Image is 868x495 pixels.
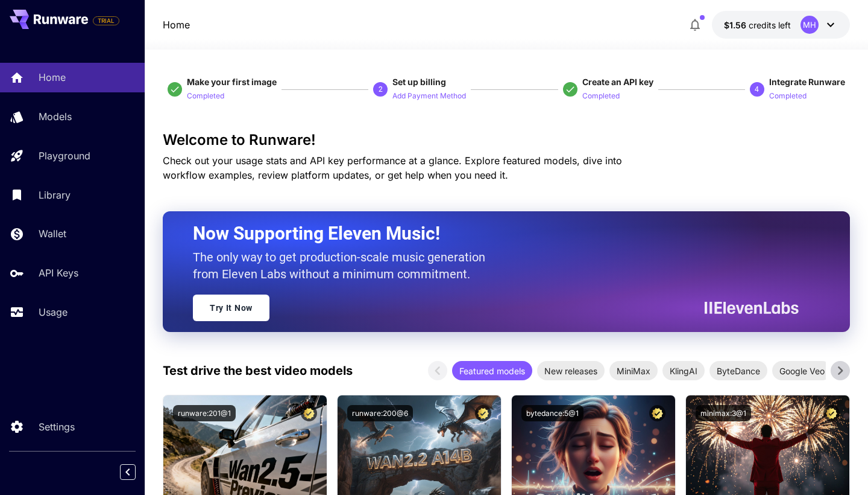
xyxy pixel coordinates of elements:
[173,405,236,421] button: runware:201@1
[521,405,583,421] button: bytedance:5@1
[193,249,494,283] p: The only way to get production-scale music generation from Eleven Labs without a minimum commitment.
[582,88,620,103] button: Completed
[712,11,850,39] button: $1.5612MH
[187,91,224,102] p: Completed
[193,295,269,321] a: Try It Now
[129,461,145,483] div: Collapse sidebar
[193,222,790,245] h2: Now Supporting Eleven Music!
[769,91,807,102] p: Completed
[163,18,190,32] a: Home
[39,420,75,434] p: Settings
[662,361,705,380] div: KlingAI
[392,88,466,103] button: Add Payment Method
[769,77,845,87] span: Integrate Runware
[163,132,850,148] h3: Welcome to Runware!
[662,365,705,377] span: KlingAI
[709,361,767,380] div: ByteDance
[709,365,767,377] span: ByteDance
[724,19,791,31] div: $1.5612
[800,16,819,34] div: MH
[392,91,466,102] p: Add Payment Method
[582,91,620,102] p: Completed
[39,188,71,202] p: Library
[39,148,90,163] p: Playground
[93,16,119,25] span: TRIAL
[749,20,791,30] span: credits left
[537,365,605,377] span: New releases
[696,405,751,421] button: minimax:3@1
[823,405,840,421] button: Certified Model – Vetted for best performance and includes a commercial license.
[475,405,491,421] button: Certified Model – Vetted for best performance and includes a commercial license.
[93,13,119,28] span: Add your payment card to enable full platform functionality.
[39,305,68,319] p: Usage
[769,88,807,103] button: Completed
[755,84,759,95] p: 4
[392,77,446,87] span: Set up billing
[163,18,190,32] nav: breadcrumb
[163,362,353,380] p: Test drive the best video models
[609,361,658,380] div: MiniMax
[39,109,72,124] p: Models
[39,70,66,85] p: Home
[452,365,532,377] span: Featured models
[347,405,413,421] button: runware:200@6
[379,84,383,95] p: 2
[609,365,658,377] span: MiniMax
[163,155,622,181] span: Check out your usage stats and API key performance at a glance. Explore featured models, dive int...
[39,266,78,280] p: API Keys
[649,405,665,421] button: Certified Model – Vetted for best performance and includes a commercial license.
[582,77,653,87] span: Create an API key
[120,464,136,480] button: Collapse sidebar
[187,77,277,87] span: Make your first image
[452,361,532,380] div: Featured models
[772,365,832,377] span: Google Veo
[301,405,317,421] button: Certified Model – Vetted for best performance and includes a commercial license.
[39,226,66,241] p: Wallet
[537,361,605,380] div: New releases
[187,88,224,103] button: Completed
[772,361,832,380] div: Google Veo
[724,20,749,30] span: $1.56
